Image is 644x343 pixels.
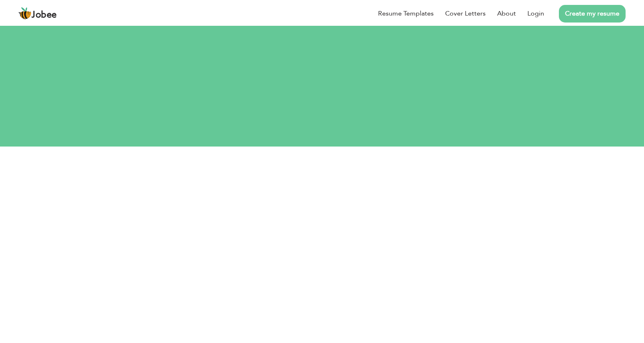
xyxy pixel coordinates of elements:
[18,7,57,20] a: Jobee
[527,9,544,18] a: Login
[18,7,32,20] img: jobee.io
[497,9,516,18] a: About
[378,9,434,18] a: Resume Templates
[559,5,626,23] a: Create my resume
[445,9,486,18] a: Cover Letters
[32,11,57,20] span: Jobee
